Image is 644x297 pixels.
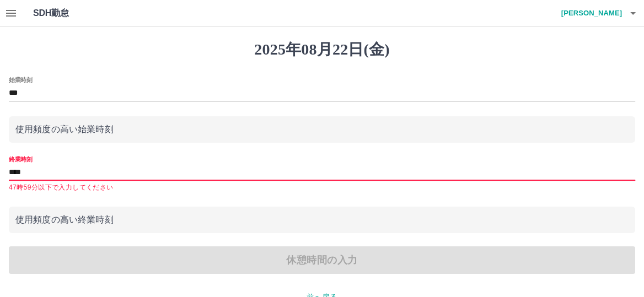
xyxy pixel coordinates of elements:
[9,155,32,163] label: 終業時刻
[15,123,629,136] p: 使用頻度の高い始業時刻
[15,213,629,226] p: 使用頻度の高い終業時刻
[9,75,32,84] label: 始業時刻
[9,182,635,193] p: 47時59分以下で入力してください
[9,40,635,59] h1: 2025年08月22日(金)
